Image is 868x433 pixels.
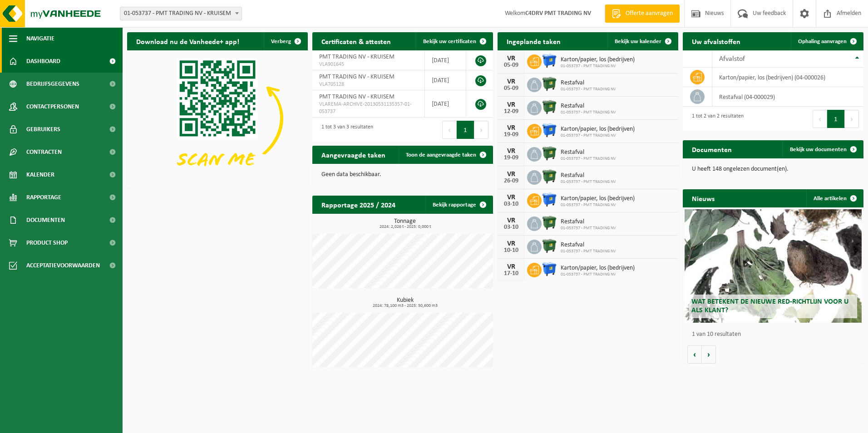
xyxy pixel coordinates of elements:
img: Download de VHEPlus App [127,50,308,186]
p: Geen data beschikbaar. [321,172,484,178]
div: VR [502,240,520,247]
a: Toon de aangevraagde taken [399,146,492,164]
img: WB-1100-HPE-GN-01 [542,76,557,92]
span: 2024: 78,100 m3 - 2025: 50,600 m3 [317,304,493,308]
span: Documenten [26,209,65,231]
h2: Download nu de Vanheede+ app! [127,32,248,50]
span: Restafval [561,79,616,87]
div: 1 tot 3 van 3 resultaten [317,120,373,140]
span: 01-053737 - PMT TRADING NV [561,272,635,277]
div: 26-09 [502,178,520,184]
div: VR [502,55,520,62]
span: 01-053737 - PMT TRADING NV [561,133,635,138]
span: 01-053737 - PMT TRADING NV [561,87,616,92]
td: restafval (04-000029) [712,87,863,107]
span: Ophaling aanvragen [798,39,847,44]
a: Wat betekent de nieuwe RED-richtlijn voor u als klant? [685,209,862,323]
span: Restafval [561,103,616,110]
span: 01-053737 - PMT TRADING NV [561,202,635,208]
span: Wat betekent de nieuwe RED-richtlijn voor u als klant? [691,298,848,314]
button: Volgende [702,345,716,364]
img: WB-1100-HPE-GN-01 [542,146,557,161]
a: Bekijk uw documenten [783,140,863,158]
span: Offerte aanvragen [623,9,675,18]
p: 1 van 10 resultaten [692,331,859,338]
div: VR [502,263,520,271]
span: Restafval [561,241,616,249]
span: VLA705128 [319,81,418,88]
div: 19-09 [502,132,520,138]
h2: Ingeplande taken [498,32,570,50]
span: PMT TRADING NV - KRUISEM [319,54,395,60]
h3: Tonnage [317,218,493,229]
h2: Uw afvalstoffen [683,32,750,50]
h2: Documenten [683,140,741,158]
a: Bekijk rapportage [425,196,492,214]
img: WB-1100-HPE-GN-01 [542,169,557,184]
img: WB-1100-HPE-BE-01 [542,123,557,138]
img: WB-1100-HPE-GN-01 [542,99,557,115]
span: Acceptatievoorwaarden [26,254,100,277]
button: 1 [827,110,845,128]
span: 01-053737 - PMT TRADING NV - KRUISEM [120,7,242,20]
a: Bekijk uw certificaten [416,32,492,50]
div: 19-09 [502,155,520,161]
span: Bekijk uw certificaten [423,39,476,44]
img: WB-1100-HPE-BE-01 [542,261,557,277]
h2: Aangevraagde taken [312,146,395,163]
span: 2024: 2,026 t - 2025: 0,000 t [317,225,493,229]
a: Offerte aanvragen [605,5,680,23]
div: 05-09 [502,85,520,92]
span: Verberg [271,39,291,44]
div: VR [502,171,520,178]
div: 1 tot 2 van 2 resultaten [687,109,744,129]
span: 01-053737 - PMT TRADING NV [561,226,616,231]
h2: Certificaten & attesten [312,32,400,50]
span: Karton/papier, los (bedrijven) [561,195,635,202]
a: Ophaling aanvragen [791,32,863,50]
span: 01-053737 - PMT TRADING NV [561,64,635,69]
strong: C4DRV PMT TRADING NV [525,10,591,17]
div: 10-10 [502,247,520,254]
span: Product Shop [26,231,68,254]
div: 03-10 [502,201,520,207]
span: Karton/papier, los (bedrijven) [561,265,635,272]
span: Bekijk uw kalender [615,39,661,44]
div: VR [502,124,520,132]
span: Contactpersonen [26,95,79,118]
span: Kalender [26,163,54,186]
img: WB-1100-HPE-GN-01 [542,238,557,254]
span: Contracten [26,141,62,163]
button: Next [474,121,488,139]
h3: Kubiek [317,297,493,308]
button: Verberg [264,32,307,50]
span: Restafval [561,149,616,156]
h2: Nieuws [683,189,724,207]
div: VR [502,194,520,201]
img: WB-1100-HPE-BE-01 [542,192,557,207]
span: PMT TRADING NV - KRUISEM [319,93,395,100]
span: 01-053737 - PMT TRADING NV - KRUISEM [120,7,242,20]
td: [DATE] [425,70,466,90]
span: Navigatie [26,27,54,50]
span: PMT TRADING NV - KRUISEM [319,74,395,80]
img: WB-1100-HPE-GN-01 [542,215,557,231]
div: VR [502,217,520,224]
span: Karton/papier, los (bedrijven) [561,126,635,133]
div: VR [502,148,520,155]
td: [DATE] [425,50,466,70]
span: Rapportage [26,186,61,209]
p: U heeft 148 ongelezen document(en). [692,166,854,172]
span: Restafval [561,218,616,226]
span: Bedrijfsgegevens [26,73,79,95]
button: Previous [813,110,827,128]
td: karton/papier, los (bedrijven) (04-000026) [712,68,863,87]
div: VR [502,78,520,85]
td: [DATE] [425,90,466,118]
div: 17-10 [502,271,520,277]
span: Dashboard [26,50,60,73]
span: 01-053737 - PMT TRADING NV [561,110,616,115]
button: 1 [457,121,474,139]
span: Gebruikers [26,118,60,141]
span: Restafval [561,172,616,179]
